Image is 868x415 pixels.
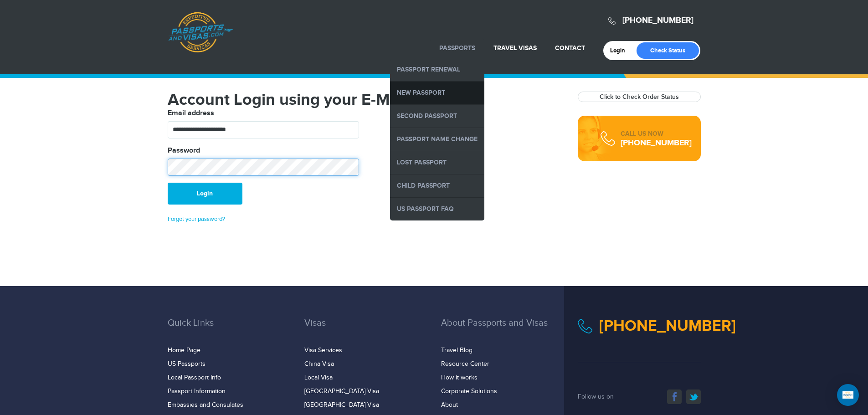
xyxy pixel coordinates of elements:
[622,15,693,26] a: [PHONE_NUMBER]
[390,58,484,81] a: Passport Renewal
[837,384,859,406] div: Open Intercom Messenger
[441,374,478,381] a: How it works
[390,82,484,104] a: New Passport
[390,198,484,220] a: US Passport FAQ
[441,388,497,395] a: Corporate Solutions
[667,389,682,404] a: facebook
[441,360,489,368] a: Resource Center
[441,347,473,354] a: Travel Blog
[304,360,334,368] a: China Visa
[168,145,200,156] label: Password
[304,318,427,342] h3: Visas
[168,92,564,108] h1: Account Login using your E-Mail Address:
[168,347,200,354] a: Home Page
[168,183,242,205] button: Login
[168,401,243,409] a: Embassies and Consulates
[441,401,458,409] a: About
[304,388,379,395] a: [GEOGRAPHIC_DATA] Visa
[304,347,342,354] a: Visa Services
[493,44,537,52] a: Travel Visas
[168,12,233,53] a: Passports & [DOMAIN_NAME]
[304,401,379,409] a: [GEOGRAPHIC_DATA] Visa
[686,389,701,404] a: twitter
[168,360,205,368] a: US Passports
[621,138,692,148] div: [PHONE_NUMBER]
[168,388,226,395] a: Passport Information
[390,174,484,197] a: Child Passport
[441,318,564,342] h3: About Passports and Visas
[168,318,291,342] h3: Quick Links
[600,93,679,101] a: Click to Check Order Status
[168,374,221,381] a: Local Passport Info
[439,44,475,52] a: Passports
[390,151,484,174] a: Lost Passport
[168,108,214,119] label: Email address
[599,317,736,335] a: [PHONE_NUMBER]
[168,215,225,223] a: Forgot your password?
[610,47,632,54] a: Login
[637,42,699,59] a: Check Status
[390,128,484,151] a: Passport Name Change
[390,105,484,128] a: Second Passport
[578,393,614,400] span: Follow us on
[304,374,333,381] a: Local Visa
[621,129,692,138] div: CALL US NOW
[555,44,585,52] a: Contact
